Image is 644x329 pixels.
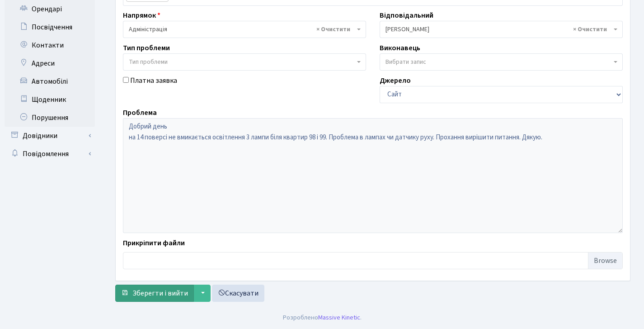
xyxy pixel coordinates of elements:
[123,118,623,233] textarea: Добрий день на 14 поверсі не вмикається освітлення 3 лампи біля квартир 98 і 99. Проблема в лампа...
[5,72,95,91] a: Автомобілі
[123,238,185,248] label: Прикріпити файли
[5,18,95,36] a: Посвідчення
[385,57,426,67] span: Вибрати запис
[123,43,170,53] label: Тип проблеми
[380,10,433,21] label: Відповідальний
[380,21,623,38] span: Тараненко Я.
[123,107,157,118] label: Проблема
[318,313,360,322] a: Massive Kinetic
[115,285,194,302] button: Зберегти і вийти
[5,145,95,163] a: Повідомлення
[5,54,95,72] a: Адреси
[283,313,362,323] div: Розроблено .
[123,10,160,21] label: Напрямок
[129,57,168,67] span: Тип проблеми
[380,43,420,53] label: Виконавець
[573,25,607,34] span: Видалити всі елементи
[5,36,95,54] a: Контакти
[212,285,264,302] a: Скасувати
[130,75,177,86] label: Платна заявка
[5,127,95,145] a: Довідники
[123,21,366,38] span: Адміністрація
[385,25,611,34] span: Тараненко Я.
[5,109,95,127] a: Порушення
[5,91,95,109] a: Щоденник
[380,75,411,86] label: Джерело
[129,25,355,34] span: Адміністрація
[132,288,188,298] span: Зберегти і вийти
[316,25,350,34] span: Видалити всі елементи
